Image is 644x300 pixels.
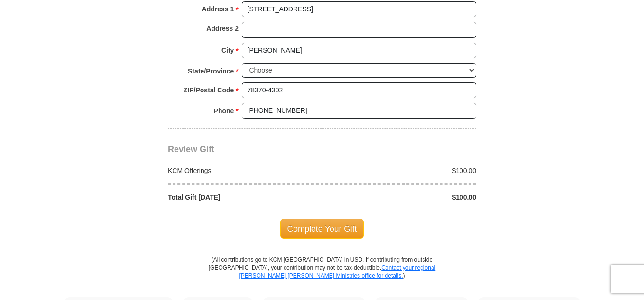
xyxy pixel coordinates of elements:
p: (All contributions go to KCM [GEOGRAPHIC_DATA] in USD. If contributing from outside [GEOGRAPHIC_D... [208,256,436,297]
div: KCM Offerings [163,166,322,175]
div: Total Gift [DATE] [163,192,322,202]
strong: Address 2 [206,22,239,35]
strong: ZIP/Postal Code [184,83,234,97]
span: Complete Your Gift [280,219,364,239]
div: $100.00 [322,192,481,202]
strong: State/Province [188,64,234,78]
strong: City [221,44,234,57]
div: $100.00 [322,166,481,175]
span: Review Gift [168,145,214,154]
strong: Address 1 [202,2,234,16]
strong: Phone [214,104,234,118]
